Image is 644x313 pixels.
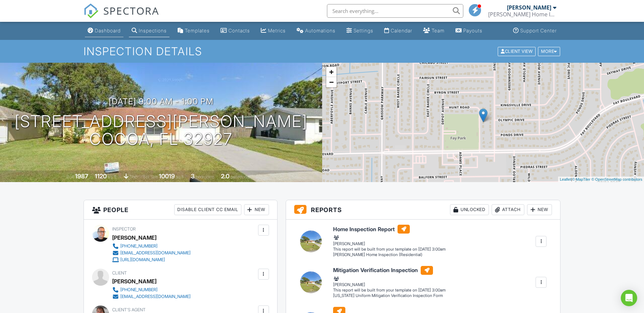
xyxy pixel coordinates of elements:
[333,287,446,293] div: This report will be built from your template on [DATE] 3:00am
[326,67,336,77] a: Zoom in
[333,252,446,258] div: [PERSON_NAME] Home Inspection (Residential)
[333,293,446,299] div: [US_STATE] Uniform Mitigation Verification Inspection Form
[112,233,156,243] div: [PERSON_NAME]
[228,28,250,33] div: Contacts
[326,77,336,87] a: Zoom out
[538,47,560,56] div: More
[112,307,146,312] span: Client's Agent
[112,286,191,293] a: [PHONE_NUMBER]
[286,200,560,220] h3: Reports
[139,28,167,33] div: Inspections
[95,173,107,180] div: 1120
[130,174,137,179] span: slab
[112,276,156,286] div: [PERSON_NAME]
[218,25,253,37] a: Contacts
[230,174,250,179] span: bathrooms
[497,48,537,54] a: Client View
[463,28,482,33] div: Payouts
[175,25,212,37] a: Templates
[84,45,561,57] h1: Inspection Details
[621,290,637,306] div: Open Intercom Messenger
[527,204,552,215] div: New
[432,28,445,33] div: Team
[420,25,447,37] a: Team
[333,234,446,247] div: [PERSON_NAME]
[112,256,191,263] a: [URL][DOMAIN_NAME]
[498,47,536,56] div: Client View
[120,250,191,256] div: [EMAIL_ADDRESS][DOMAIN_NAME]
[75,173,88,180] div: 1987
[391,28,412,33] div: Calendar
[354,28,373,33] div: Settings
[492,204,524,215] div: Attach
[185,28,210,33] div: Templates
[120,257,165,263] div: [URL][DOMAIN_NAME]
[191,173,195,180] div: 3
[258,25,288,37] a: Metrics
[333,266,446,275] h6: Mitigation Verification Inspection
[507,4,551,11] div: [PERSON_NAME]
[112,226,136,232] span: Inspector
[510,25,559,37] a: Support Center
[196,174,214,179] span: bedrooms
[174,204,241,215] div: Disable Client CC Email
[333,275,446,287] div: [PERSON_NAME]
[488,11,556,18] div: Clements Home Inspection LLC
[112,293,191,300] a: [EMAIL_ADDRESS][DOMAIN_NAME]
[572,177,590,181] a: © MapTiler
[84,200,277,220] h3: People
[333,247,446,252] div: This report will be built from your template on [DATE] 3:00am
[84,3,99,18] img: The Best Home Inspection Software - Spectora
[305,28,335,33] div: Automations
[268,28,286,33] div: Metrics
[344,25,376,37] a: Settings
[103,3,159,18] span: SPECTORA
[381,25,415,37] a: Calendar
[327,4,463,18] input: Search everything...
[560,177,571,181] a: Leaflet
[144,174,158,179] span: Lot Size
[109,97,213,106] h3: [DATE] 9:00 am - 1:00 pm
[112,243,191,250] a: [PHONE_NUMBER]
[294,25,338,37] a: Automations (Basic)
[112,270,127,275] span: Client
[120,243,158,249] div: [PHONE_NUMBER]
[129,25,169,37] a: Inspections
[120,287,158,293] div: [PHONE_NUMBER]
[558,177,644,182] div: |
[85,25,123,37] a: Dashboard
[333,225,446,234] h6: Home Inspection Report
[84,9,159,24] a: SPECTORA
[95,28,121,33] div: Dashboard
[120,294,191,299] div: [EMAIL_ADDRESS][DOMAIN_NAME]
[112,250,191,256] a: [EMAIL_ADDRESS][DOMAIN_NAME]
[453,25,485,37] a: Payouts
[450,204,489,215] div: Unlocked
[159,173,175,180] div: 10019
[176,174,184,179] span: sq.ft.
[66,174,74,179] span: Built
[15,113,308,149] h1: [STREET_ADDRESS][PERSON_NAME] Cocoa, FL 32927
[221,173,229,180] div: 2.0
[244,204,269,215] div: New
[520,28,557,33] div: Support Center
[591,177,642,181] a: © OpenStreetMap contributors
[108,174,117,179] span: sq. ft.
